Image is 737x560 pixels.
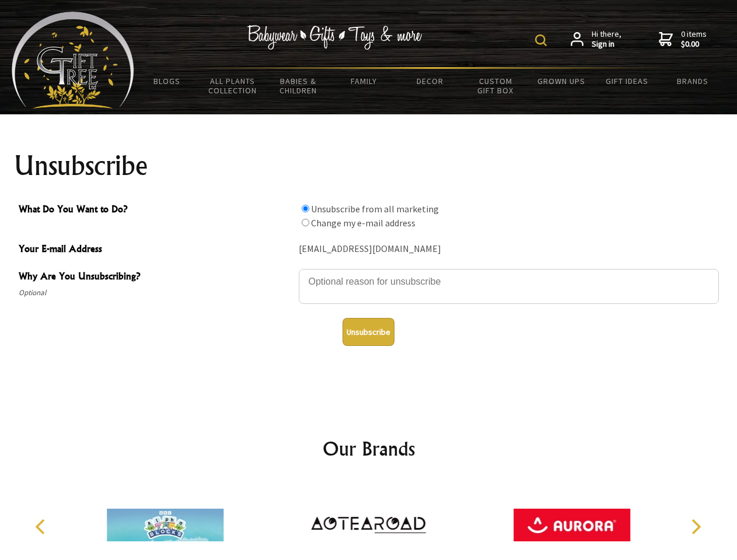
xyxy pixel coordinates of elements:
a: Brands [660,69,726,93]
a: Decor [397,69,463,93]
a: Babies & Children [266,69,331,103]
a: Gift Ideas [594,69,660,93]
span: Optional [19,286,293,300]
strong: Sign in [592,39,621,50]
a: Family [331,69,397,93]
div: [EMAIL_ADDRESS][DOMAIN_NAME] [299,240,719,258]
strong: $0.00 [681,39,707,50]
span: Why Are You Unsubscribing? [19,269,293,286]
a: Custom Gift Box [463,69,529,103]
button: Previous [29,514,55,540]
span: 0 items [681,29,707,50]
input: What Do You Want to Do? [302,205,309,212]
button: Unsubscribe [343,318,394,346]
a: BLOGS [134,69,200,93]
h1: Unsubscribe [14,152,724,180]
span: What Do You Want to Do? [19,202,293,219]
label: Unsubscribe from all marketing [311,203,439,215]
a: All Plants Collection [200,69,266,103]
textarea: Why Are You Unsubscribing? [299,269,719,304]
input: What Do You Want to Do? [302,219,309,226]
span: Your E-mail Address [19,242,293,258]
img: Babyware - Gifts - Toys and more... [12,12,134,108]
label: Change my e-mail address [311,217,415,229]
img: Babywear - Gifts - Toys & more [247,25,422,50]
button: Next [683,514,708,540]
a: 0 items$0.00 [659,29,707,50]
a: Hi there,Sign in [571,29,621,50]
img: product search [535,34,547,46]
a: Grown Ups [528,69,594,93]
h2: Our Brands [23,435,714,463]
span: Hi there, [592,29,621,50]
